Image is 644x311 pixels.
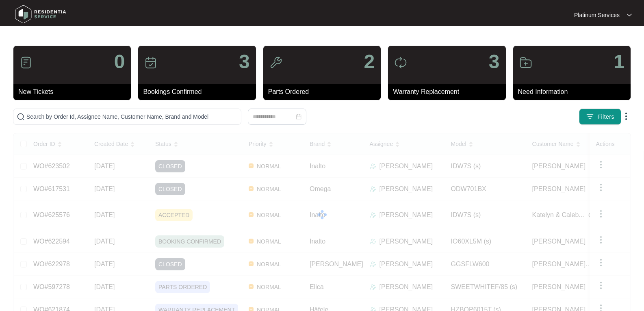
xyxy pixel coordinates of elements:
[586,113,594,121] img: filter icon
[579,109,621,125] button: filter iconFilters
[627,13,632,17] img: dropdown arrow
[143,87,256,97] p: Bookings Confirmed
[518,87,631,97] p: Need Information
[489,52,500,72] p: 3
[268,87,381,97] p: Parts Ordered
[364,52,375,72] p: 2
[144,56,157,69] img: icon
[239,52,250,72] p: 3
[17,113,25,121] img: search-icon
[26,112,238,121] input: Search by Order Id, Assignee Name, Customer Name, Brand and Model
[597,113,614,121] span: Filters
[12,2,69,26] img: residentia service logo
[18,87,131,97] p: New Tickets
[114,52,125,72] p: 0
[519,56,532,69] img: icon
[574,11,620,19] p: Platinum Services
[394,56,407,69] img: icon
[614,52,624,72] p: 1
[269,56,282,69] img: icon
[621,111,631,121] img: dropdown arrow
[393,87,505,97] p: Warranty Replacement
[20,56,33,69] img: icon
